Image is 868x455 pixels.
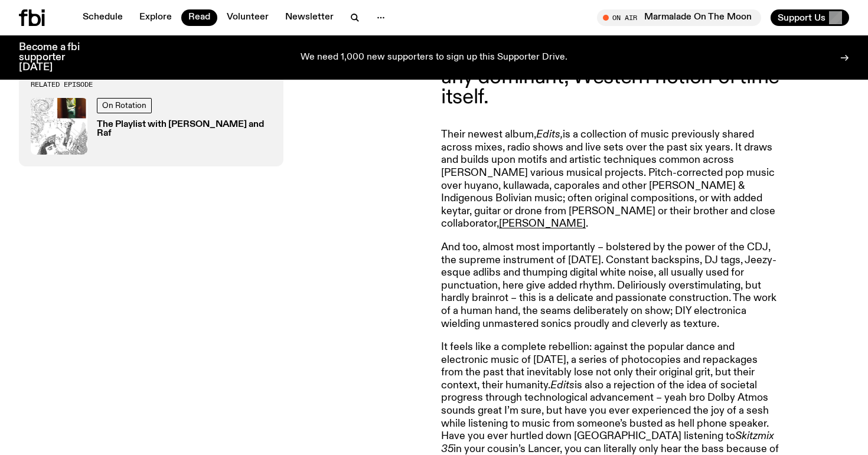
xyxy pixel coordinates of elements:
[97,120,272,138] h3: The Playlist with [PERSON_NAME] and Raf
[550,380,575,391] em: Edits
[597,9,761,26] button: On AirMarmalade On The Moon
[181,9,217,26] a: Read
[441,129,781,231] p: Their newest album, is a collection of music previously shared across mixes, radio shows and live...
[19,42,94,73] h3: Become a fbi supporter [DATE]
[220,9,276,26] a: Volunteer
[441,241,781,330] p: And too, almost most importantly – bolstered by the power of the CDJ, the supreme instrument of [...
[31,98,272,155] a: On RotationThe Playlist with [PERSON_NAME] and Raf
[31,81,272,88] h3: Related Episode
[278,9,341,26] a: Newsletter
[132,9,179,26] a: Explore
[76,9,130,26] a: Schedule
[771,9,849,26] button: Support Us
[499,218,586,229] a: [PERSON_NAME]
[778,12,825,23] span: Support Us
[536,129,563,140] em: Edits,
[441,6,781,107] p: [PERSON_NAME] music is so radically, so honestly of its time – yet equally, is completely unmoore...
[301,53,567,63] p: We need 1,000 new supporters to sign up this Supporter Drive.
[441,431,774,454] em: Skitzmix 35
